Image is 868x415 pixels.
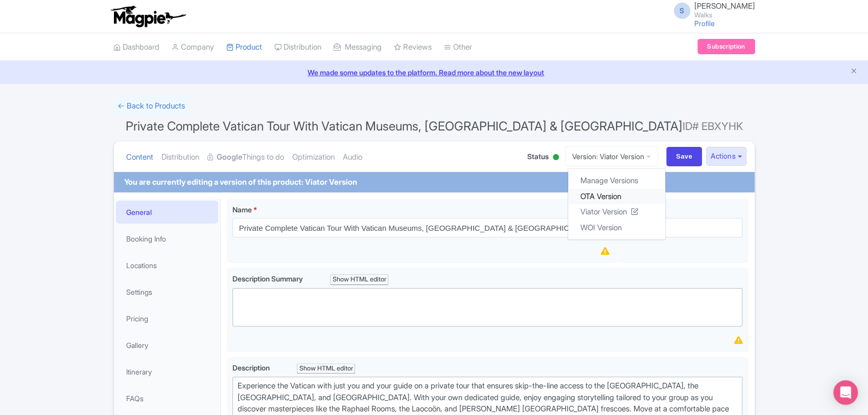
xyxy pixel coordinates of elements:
[694,1,755,11] span: [PERSON_NAME]
[565,146,658,166] a: Version: Viator Version
[116,254,218,277] a: Locations
[113,33,159,61] a: Dashboard
[674,3,690,19] span: S
[161,141,199,173] a: Distribution
[226,33,262,61] a: Product
[116,280,218,303] a: Settings
[568,188,665,204] a: OTA Version
[551,150,561,166] div: Active
[207,141,284,173] a: GoogleThings to do
[444,33,472,61] a: Other
[292,141,335,173] a: Optimization
[694,19,715,28] a: Profile
[297,363,356,374] div: Show HTML editor
[666,147,702,166] input: Save
[850,66,858,78] button: Close announcement
[116,227,218,250] a: Booking Info
[6,67,862,78] a: We made some updates to the platform. Read more about the new layout
[232,274,304,283] span: Description Summary
[330,274,389,285] div: Show HTML editor
[113,96,189,116] a: ← Back to Products
[116,334,218,357] a: Gallery
[697,39,755,54] a: Subscription
[116,360,218,383] a: Itinerary
[274,33,321,61] a: Distribution
[334,33,382,61] a: Messaging
[694,12,755,18] small: Walks
[683,116,743,137] span: ID# EBXYHK
[706,147,746,166] button: Actions
[126,141,153,173] a: Content
[217,151,242,163] strong: Google
[126,119,683,134] span: Private Complete Vatican Tour With Vatican Museums, [GEOGRAPHIC_DATA] & [GEOGRAPHIC_DATA]
[568,173,665,189] a: Manage Versions
[343,141,362,173] a: Audio
[568,220,665,235] a: WOI Version
[668,2,755,18] a: S [PERSON_NAME] Walks
[833,380,858,405] div: Open Intercom Messenger
[232,205,252,214] span: Name
[116,201,218,224] a: General
[124,177,357,188] div: You are currently editing a version of this product: Viator Version
[172,33,214,61] a: Company
[116,307,218,330] a: Pricing
[116,387,218,410] a: FAQs
[108,5,187,28] img: logo-ab69f6fb50320c5b225c76a69d11143b.png
[568,204,665,220] a: Viator Version
[527,151,549,162] span: Status
[232,363,271,372] span: Description
[394,33,432,61] a: Reviews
